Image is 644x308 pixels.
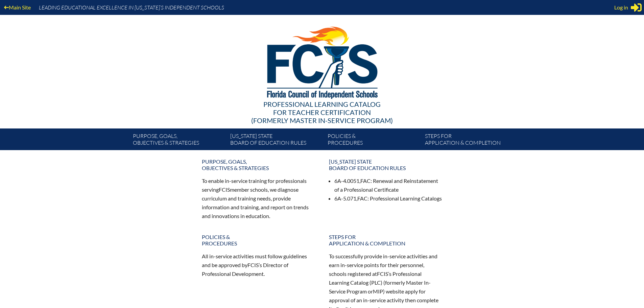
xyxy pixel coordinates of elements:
[273,108,371,116] span: for Teacher Certification
[325,131,422,150] a: Policies &Procedures
[219,186,230,193] span: FCIS
[247,262,259,268] span: FCIS
[202,176,315,220] p: To enable in-service training for professionals serving member schools, we diagnose curriculum an...
[198,156,319,174] a: Purpose, goals,objectives & strategies
[422,131,520,150] a: Steps forapplication & completion
[198,231,319,249] a: Policies &Procedures
[334,176,443,194] li: 6A-4.0051, : Renewal and Reinstatement of a Professional Certificate
[252,15,392,107] img: FCISlogo221.eps
[373,288,383,294] span: MIP
[130,131,228,150] a: Purpose, goals,objectives & strategies
[325,156,447,174] a: [US_STATE] StateBoard of Education rules
[1,3,33,12] a: Main Site
[228,131,325,150] a: [US_STATE] StateBoard of Education rules
[377,270,388,277] span: FCIS
[614,3,628,11] span: Log in
[631,2,642,13] svg: Sign in or register
[325,231,447,249] a: Steps forapplication & completion
[371,279,381,286] span: PLC
[334,194,443,203] li: 6A-5.071, : Professional Learning Catalogs
[127,100,517,124] div: Professional Learning Catalog (formerly Master In-service Program)
[357,195,367,202] span: FAC
[202,252,315,278] p: All in-service activities must follow guidelines and be approved by ’s Director of Professional D...
[360,177,371,184] span: FAC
